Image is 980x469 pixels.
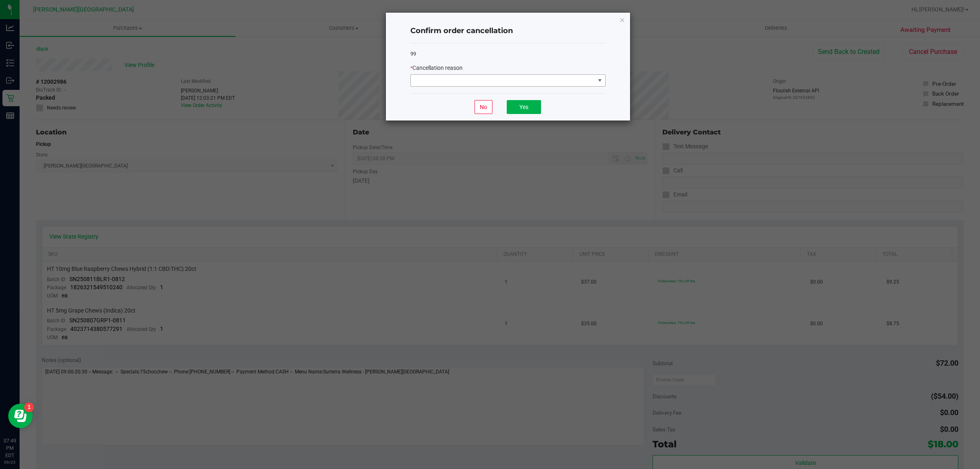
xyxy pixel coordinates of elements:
button: No [474,100,492,114]
button: Yes [507,100,541,114]
span: 99 [410,51,416,57]
iframe: Resource center [8,404,33,428]
button: Close [619,15,625,25]
span: Cancellation reason [412,65,463,71]
h4: Confirm order cancellation [410,26,606,36]
iframe: Resource center unread badge [24,402,34,412]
